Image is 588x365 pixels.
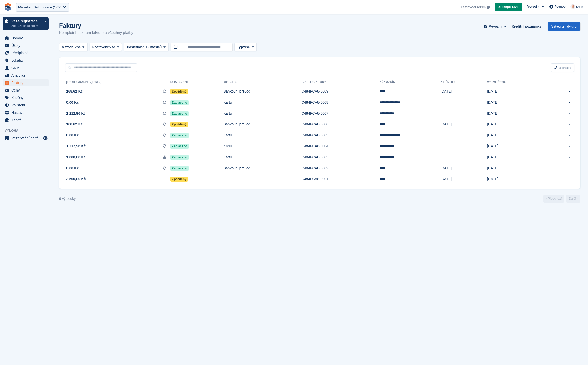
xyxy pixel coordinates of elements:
td: C484FCA8-0006 [302,119,380,130]
td: [DATE] [440,163,487,174]
span: 0,00 Kč [66,166,79,171]
td: Bankovní převod [223,86,301,97]
span: Metoda: [62,44,75,50]
span: Analytics [11,72,42,79]
span: 0,00 Kč [66,133,79,138]
button: Typ: Vše [234,43,257,51]
td: [DATE] [487,141,543,152]
td: C484FCA8-0003 [302,152,380,163]
span: Zaplaceno [170,166,189,171]
a: menu [3,42,49,49]
a: menu [3,109,49,116]
span: Vše [75,44,81,50]
a: menu [3,116,49,124]
span: Získejte Live [498,4,518,10]
td: C484FCA8-0007 [302,108,380,119]
p: Zobrazit další kroky [11,24,42,28]
td: [DATE] [487,152,543,163]
span: 1 212,96 Kč [66,143,86,149]
a: Získejte Live [495,3,522,11]
td: [DATE] [440,174,487,185]
a: menu [3,94,49,101]
span: 0,00 Kč [66,100,79,105]
span: Vše [244,44,250,50]
span: Kapitál [11,116,42,124]
span: Posledních 12 měsíců [127,44,162,50]
td: [DATE] [487,130,543,141]
img: Petr Hlavicka [570,4,575,9]
span: 2 500,00 Kč [66,176,86,182]
a: menu [3,134,49,142]
td: [DATE] [487,119,543,130]
span: Zaplaceno [170,144,189,149]
td: Kartu [223,108,301,119]
button: Postavení: Vše [90,43,122,51]
div: 9 výsledky [59,196,76,202]
td: [DATE] [487,86,543,97]
td: [DATE] [440,119,487,130]
span: Faktury [11,79,42,86]
span: Úkoly [11,42,42,49]
a: menu [3,79,49,86]
img: icon-info-grey-7440780725fd019a000dd9b08b2336e03edf1995a4989e88bcd33f0948082b44.svg [487,6,490,9]
span: Výloha [5,128,51,133]
div: Misterbox Self Storage (1756) [18,5,63,10]
td: Kartu [223,141,301,152]
h1: Faktury [59,22,133,29]
span: Postavení: [92,44,109,50]
img: stora-icon-8386f47178a22dfd0bd8f6a31ec36ba5ce8667c1dd55bd0f319d3a0aa187defe.svg [4,3,12,11]
span: 168,62 Kč [66,122,83,127]
a: menu [3,34,49,42]
span: Rezervační portál [11,134,42,142]
th: Metoda [223,78,301,86]
a: Předchozí [543,195,564,203]
a: Vytvořte fakturu [548,22,580,31]
span: Zaplaceno [170,100,189,105]
td: [DATE] [487,163,543,174]
th: Zákazník [380,78,440,86]
a: menu [3,87,49,94]
td: C484FCA8-0001 [302,174,380,185]
span: Zaplaceno [170,155,189,160]
td: Kartu [223,130,301,141]
span: Ceny [11,87,42,94]
span: Pomoc [554,4,565,9]
a: Vaše registrace Zobrazit další kroky [3,17,49,30]
span: Nastavení [11,109,42,116]
td: C484FCA8-0004 [302,141,380,152]
span: Vývozní [489,24,502,29]
button: Vývozní [483,22,508,31]
span: Zpožděný [170,177,188,182]
p: Vaše registrace [11,19,42,23]
span: Testovací režim [461,5,486,10]
td: [DATE] [487,108,543,119]
span: Seřadit [559,65,571,70]
a: menu [3,72,49,79]
span: Pojištění [11,102,42,109]
span: Kupóny [11,94,42,101]
td: C484FCA8-0005 [302,130,380,141]
td: C484FCA8-0002 [302,163,380,174]
span: CRM [11,64,42,71]
td: [DATE] [487,174,543,185]
span: Typ: [237,44,244,50]
a: menu [3,57,49,64]
th: Postavení [170,78,224,86]
span: Zaplaceno [170,111,189,116]
span: Účet [576,4,583,10]
td: Kartu [223,152,301,163]
td: Bankovní převod [223,119,301,130]
nav: Page [542,195,581,203]
span: Zpožděný [170,122,188,127]
span: 1 212,96 Kč [66,111,86,116]
span: Vytvořit [527,4,539,9]
a: Náhled obchodu [42,135,49,141]
span: Předplatné [11,49,42,57]
a: menu [3,64,49,71]
td: C484FCA8-0009 [302,86,380,97]
td: [DATE] [487,97,543,108]
th: [DEMOGRAPHIC_DATA] [65,78,170,86]
span: Zpožděný [170,89,188,94]
a: menu [3,102,49,109]
a: menu [3,49,49,57]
